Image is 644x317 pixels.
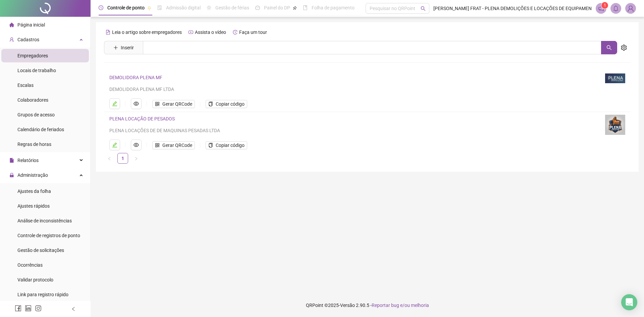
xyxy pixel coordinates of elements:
span: history [233,30,237,35]
span: copy [208,143,213,148]
span: clock-circle [99,5,103,10]
span: Copiar código [216,142,245,149]
a: 1 [118,153,128,163]
button: Copiar código [206,100,247,108]
span: eye [133,101,139,106]
button: right [131,153,142,164]
button: left [104,153,115,164]
button: Gerar QRCode [152,100,195,108]
span: pushpin [293,6,297,10]
span: Administração [17,172,48,178]
span: pushpin [147,6,151,10]
span: eye [133,142,139,148]
span: setting [621,45,627,51]
span: Folha de pagamento [312,5,355,10]
span: Copiar código [216,100,245,108]
span: Leia o artigo sobre empregadores [112,30,182,35]
span: Empregadores [17,53,48,58]
span: Ocorrências [17,262,43,268]
span: Regras de horas [17,142,51,147]
span: [PERSON_NAME] FRAT - PLENA DEMOLIÇÕES E LOCAÇÕES DE EQUIPAMEN [433,5,592,12]
button: Gerar QRCode [152,141,195,149]
span: left [107,157,111,161]
span: Página inicial [17,22,45,28]
span: search [606,45,612,50]
span: Relatórios [17,158,39,163]
span: instagram [35,305,42,312]
span: Ajustes rápidos [17,203,50,209]
button: Copiar código [206,141,247,149]
span: Grupos de acesso [17,112,55,117]
span: Cadastros [17,37,39,42]
span: book [303,5,308,10]
span: Link para registro rápido [17,292,68,297]
span: Controle de ponto [107,5,145,10]
span: left [71,307,76,311]
span: Faça um tour [239,30,267,35]
span: notification [598,5,604,11]
span: lock [9,173,14,177]
footer: QRPoint © 2025 - 2.90.5 - [91,294,644,317]
span: file-text [106,30,110,35]
span: bell [613,5,619,11]
span: Inserir [121,44,134,51]
img: 64922 [626,3,636,13]
span: Locais de trabalho [17,68,56,73]
span: Gestão de solicitações [17,248,64,253]
span: dashboard [255,5,260,10]
span: Escalas [17,83,34,88]
span: Assista o vídeo [195,30,226,35]
span: youtube [189,30,193,35]
span: linkedin [25,305,32,312]
span: copy [208,102,213,106]
span: Validar protocolo [17,277,53,282]
span: right [134,157,138,161]
a: PLENA LOCAÇÃO DE PESADOS [109,116,175,121]
img: logo [605,73,625,83]
span: Ajustes da folha [17,189,51,194]
span: Painel do DP [264,5,290,10]
span: file-done [157,5,162,10]
li: 1 [117,153,128,164]
span: Controle de registros de ponto [17,233,80,238]
span: 1 [604,3,606,8]
span: Versão [340,303,355,308]
span: Gerar QRCode [162,142,192,149]
span: Reportar bug e/ou melhoria [372,303,429,308]
span: Colaboradores [17,97,48,103]
span: edit [112,142,117,148]
span: edit [112,101,117,106]
span: sun [207,5,211,10]
div: DEMOLIDORA PLENA MF LTDA [109,86,597,93]
div: PLENA LOCAÇÕES DE DE MAQUINAS PESADAS LTDA [109,127,597,134]
span: Gestão de férias [215,5,249,10]
div: Open Intercom Messenger [621,294,637,310]
span: Análise de inconsistências [17,218,72,223]
span: facebook [15,305,21,312]
button: Inserir [108,42,139,53]
span: Admissão digital [166,5,201,10]
li: Próxima página [131,153,142,164]
span: home [9,22,14,27]
span: file [9,158,14,163]
sup: 1 [601,2,608,9]
li: Página anterior [104,153,115,164]
img: logo [605,115,625,135]
span: search [421,6,426,11]
span: qrcode [155,102,160,106]
span: qrcode [155,143,160,148]
span: user-add [9,37,14,42]
span: Gerar QRCode [162,100,192,108]
span: Calendário de feriados [17,127,64,132]
span: plus [113,45,118,50]
a: DEMOLIDORA PLENA MF [109,75,162,80]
